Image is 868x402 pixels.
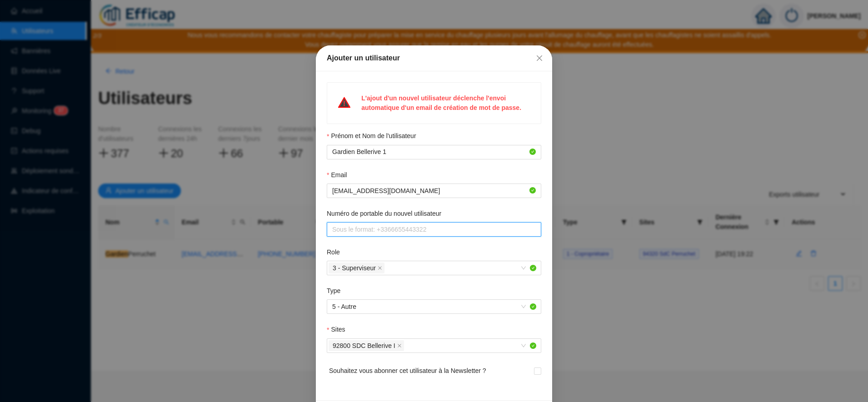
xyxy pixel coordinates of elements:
[329,263,384,273] span: 3 - Superviseur
[332,186,528,196] input: Email
[397,343,402,348] span: close
[333,341,395,351] span: 92800 SDC Bellerive I
[329,366,486,387] span: Souhaitez vous abonner cet utilisateur à la Newsletter ?
[536,55,543,62] span: close
[338,96,350,109] span: warning
[332,225,534,234] input: Numéro de portable du nouvel utilisateur
[532,51,547,65] button: Close
[530,342,536,349] span: check-circle
[378,266,382,270] span: close
[530,265,536,271] span: check-circle
[332,147,528,157] input: Prénom et Nom de l'utilisateur
[532,55,547,62] span: Fermer
[361,94,521,111] strong: L'ajout d'un nouvel utilisateur déclenche l'envoi automatique d'un email de création de mot de pa...
[333,263,376,273] span: 3 - Superviseur
[530,303,536,310] span: check-circle
[332,300,536,313] span: 5 - Autre
[327,325,351,334] label: Sites
[327,53,541,64] div: Ajouter un utilisateur
[327,170,353,180] label: Email
[327,131,422,141] label: Prénom et Nom de l'utilisateur
[329,340,404,351] span: 92800 SDC Bellerive I
[327,248,346,257] label: Role
[327,209,448,218] label: Numéro de portable du nouvel utilisateur
[327,286,347,296] label: Type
